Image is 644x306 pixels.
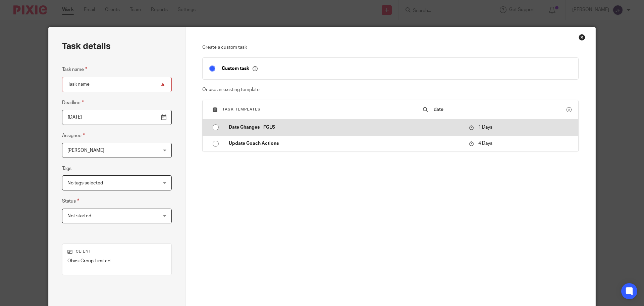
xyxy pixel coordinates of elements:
p: Or use an existing template [202,86,579,93]
p: Custom task [222,65,258,72]
p: Update Coach Actions [229,140,462,147]
label: Task name [62,65,87,73]
label: Deadline [62,99,84,106]
input: Search... [433,106,567,113]
span: Not started [67,214,91,218]
h2: Task details [62,41,111,52]
div: Close this dialog window [579,34,585,41]
span: 4 Days [478,141,492,146]
p: Obasi Group Limited [67,258,166,264]
span: 1 Days [478,125,492,130]
label: Tags [62,165,71,172]
input: Task name [62,77,172,92]
label: Status [62,197,79,205]
p: Client [67,249,166,254]
p: Create a custom task [202,44,579,51]
span: Task templates [222,107,261,111]
span: [PERSON_NAME] [67,148,104,153]
span: No tags selected [67,181,103,185]
label: Assignee [62,132,85,139]
input: Pick a date [62,110,172,125]
p: Date Changes - FCLS [229,124,462,131]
